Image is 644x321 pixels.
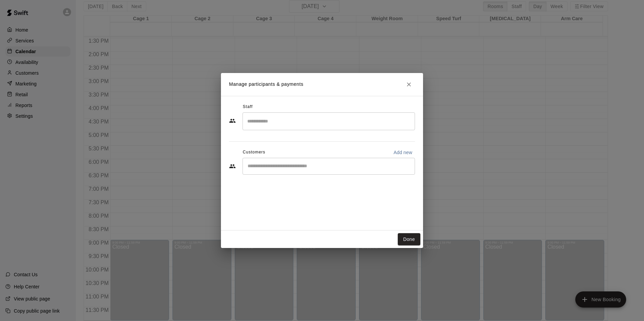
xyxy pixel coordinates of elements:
p: Manage participants & payments [229,81,303,88]
span: Customers [243,147,265,158]
svg: Customers [229,163,236,170]
div: Start typing to search customers... [243,158,415,175]
svg: Staff [229,117,236,124]
button: Done [398,233,420,246]
button: Add new [391,147,415,158]
button: Close [403,78,415,91]
p: Add new [393,149,412,156]
div: Search staff [243,112,415,130]
span: Staff [243,102,253,112]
